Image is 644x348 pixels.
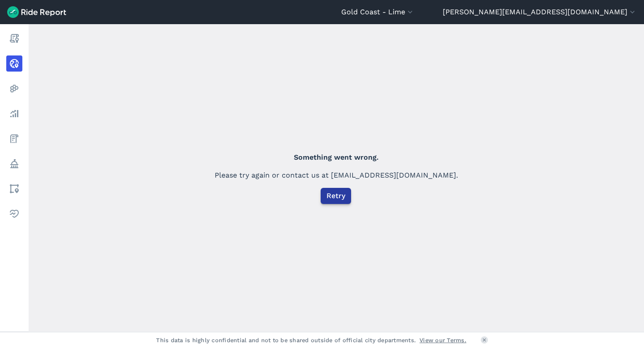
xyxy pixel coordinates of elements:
a: Fees [6,131,22,147]
a: Realtime [6,55,22,72]
a: Report [6,30,22,47]
a: Analyze [6,106,22,122]
button: [PERSON_NAME][EMAIL_ADDRESS][DOMAIN_NAME] [443,7,637,17]
img: Ride Report [7,6,66,18]
a: Areas [6,181,22,197]
a: Heatmaps [6,81,22,97]
a: Policy [6,156,22,172]
button: Gold Coast - Lime [341,7,415,17]
button: Retry [321,188,351,204]
span: Retry [326,191,345,201]
div: Please try again or contact us at [EMAIL_ADDRESS][DOMAIN_NAME]. [208,145,465,211]
a: View our Terms. [419,336,466,344]
a: Health [6,206,22,222]
strong: Something went wrong. [294,152,379,163]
